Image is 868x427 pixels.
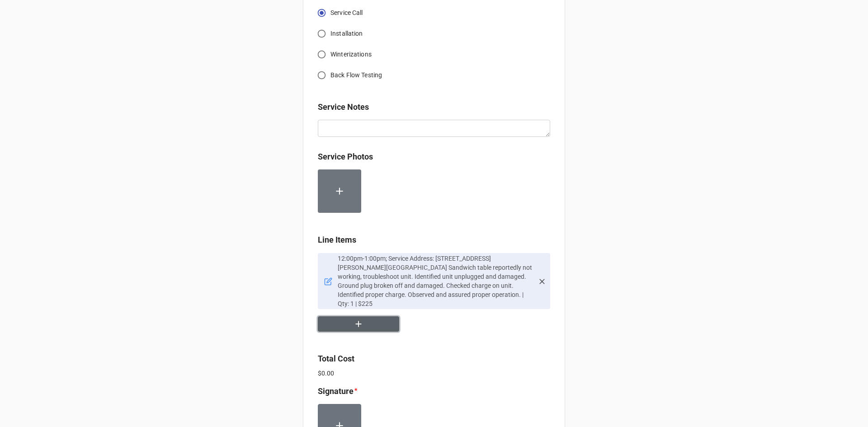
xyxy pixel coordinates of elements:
span: Service Call [330,8,363,18]
label: Signature [318,385,354,398]
label: Line Items [318,234,356,246]
p: $0.00 [318,369,550,378]
b: Total Cost [318,354,354,363]
span: Back Flow Testing [330,70,382,80]
span: Installation [330,29,363,38]
label: Service Photos [318,150,373,163]
p: 12:00pm-1:00pm; Service Address: [STREET_ADDRESS] [PERSON_NAME][GEOGRAPHIC_DATA] Sandwich table r... [338,254,534,308]
span: Winterizations [330,50,372,59]
label: Service Notes [318,101,369,113]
